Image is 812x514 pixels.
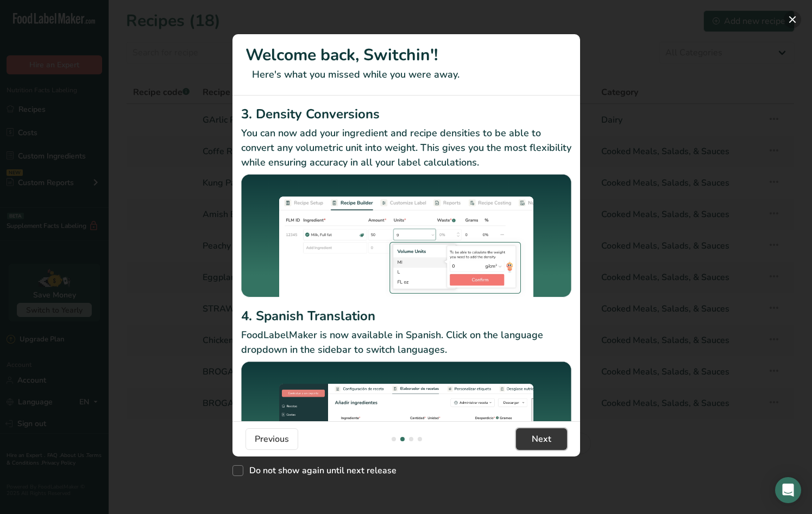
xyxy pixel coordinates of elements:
span: Previous [255,433,289,446]
button: Previous [246,428,298,450]
button: Next [516,428,567,450]
img: Spanish Translation [241,361,571,485]
span: Next [532,433,551,446]
span: Do not show again until next release [243,465,396,476]
div: Open Intercom Messenger [775,477,801,503]
h2: 4. Spanish Translation [241,306,571,326]
h1: Welcome back, Switchin'! [246,43,567,67]
img: Density Conversions [241,174,571,302]
p: FoodLabelMaker is now available in Spanish. Click on the language dropdown in the sidebar to swit... [241,328,571,357]
p: You can now add your ingredient and recipe densities to be able to convert any volumetric unit in... [241,126,571,170]
p: Here's what you missed while you were away. [246,67,567,82]
h2: 3. Density Conversions [241,104,571,124]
